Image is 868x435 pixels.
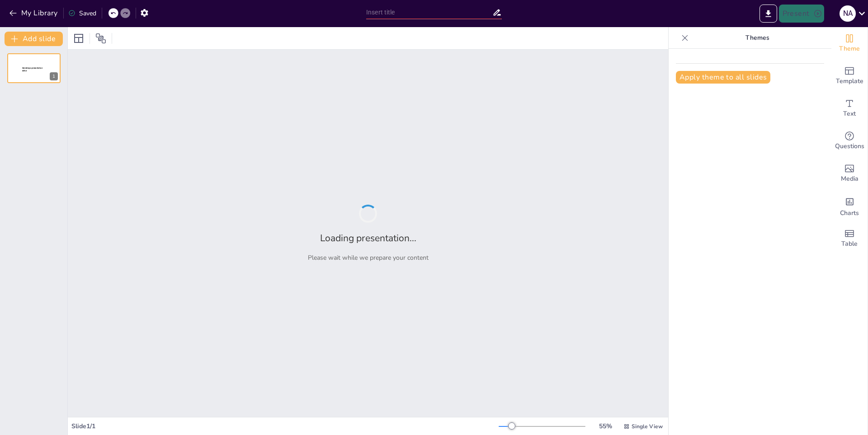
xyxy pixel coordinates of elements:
[839,44,860,54] span: Theme
[50,72,58,80] div: 1
[594,422,616,430] div: 55 %
[632,423,663,430] span: Single View
[308,253,429,262] p: Please wait while we prepare your content
[840,5,856,23] button: N A
[835,141,864,151] span: Questions
[840,208,859,218] span: Charts
[676,71,770,84] button: Apply theme to all slides
[7,6,61,20] button: My Library
[5,32,63,46] button: Add slide
[831,60,868,92] div: Add ready made slides
[831,190,868,222] div: Add charts and graphs
[366,6,492,19] input: Insert title
[95,33,106,44] span: Position
[692,27,822,49] p: Themes
[831,27,868,60] div: Change the overall theme
[831,157,868,190] div: Add images, graphics, shapes or video
[841,239,858,249] span: Table
[841,174,859,184] span: Media
[779,5,824,23] button: Present
[831,222,868,255] div: Add a table
[71,31,86,46] div: Layout
[68,9,96,18] div: Saved
[843,109,856,119] span: Text
[840,5,856,22] div: N A
[836,76,863,86] span: Template
[7,53,61,83] div: 1
[71,422,499,430] div: Slide 1 / 1
[320,232,416,244] h2: Loading presentation...
[831,92,868,125] div: Add text boxes
[759,5,777,23] button: Export to PowerPoint
[22,67,42,72] span: Sendsteps presentation editor
[831,125,868,157] div: Get real-time input from your audience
